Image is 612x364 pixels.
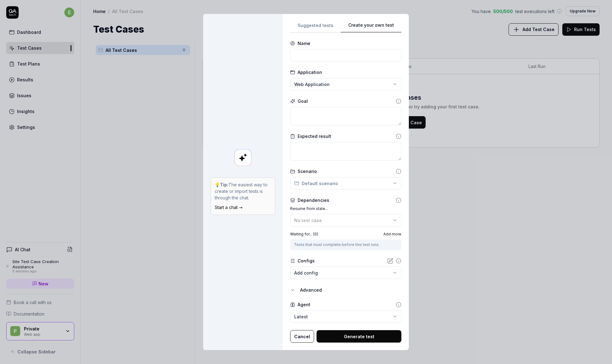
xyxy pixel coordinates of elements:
div: Name [298,40,310,47]
div: Default scenario [294,180,338,187]
button: Advanced [290,286,401,294]
button: Web Application [290,78,401,90]
div: Advanced [300,286,401,294]
span: Add more [383,231,401,237]
div: Dependencies [298,197,329,203]
div: Configs [298,257,315,264]
label: Waiting for... ( 0 ) [290,231,318,237]
span: Web Application [294,81,330,88]
div: Scenario [298,168,317,175]
strong: Tip: [220,182,228,187]
button: Cancel [290,330,314,343]
a: Start a chat → [215,205,243,210]
label: Resume from state... [290,206,401,212]
div: Expected result [298,133,331,139]
span: No test case [294,218,322,223]
div: Tests that must complete before this test runs. [294,242,398,248]
button: Generate test [317,330,401,343]
button: Default scenario [290,177,401,189]
button: No test case [290,214,401,226]
p: 💡 The easiest way to create or import tests is through the chat. [215,181,271,201]
div: Application [298,69,322,75]
button: Suggested tests [290,21,341,33]
button: Create your own test [341,21,401,33]
div: Agent [298,301,310,308]
div: Goal [298,98,308,104]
